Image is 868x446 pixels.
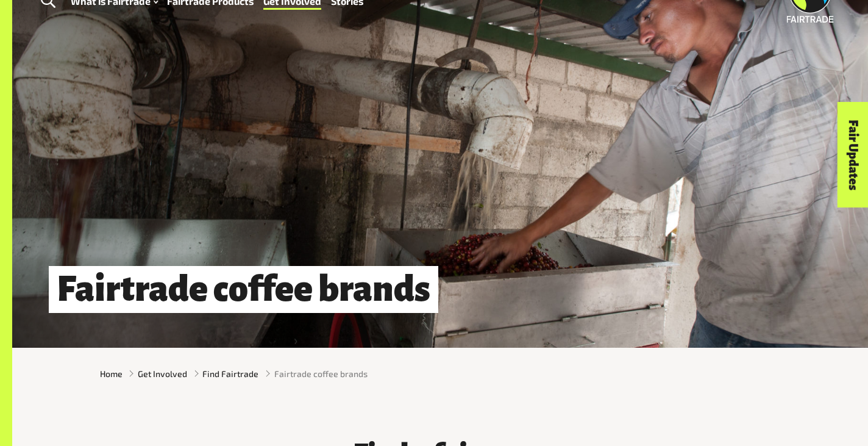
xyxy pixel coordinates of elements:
[202,367,258,380] a: Find Fairtrade
[274,367,368,380] span: Fairtrade coffee brands
[100,367,123,380] a: Home
[138,367,187,380] a: Get Involved
[49,266,438,313] h1: Fairtrade coffee brands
